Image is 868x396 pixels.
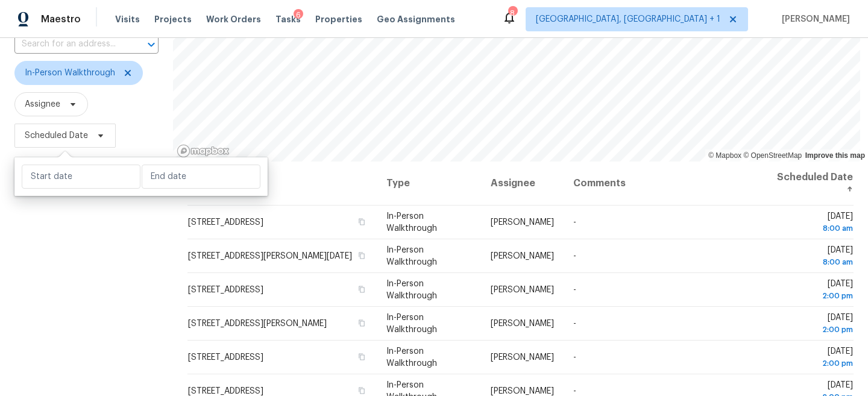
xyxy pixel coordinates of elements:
span: - [573,252,576,260]
span: - [573,319,576,328]
span: In-Person Walkthrough [386,313,437,334]
th: Comments [564,162,763,206]
span: [DATE] [773,212,853,234]
span: Properties [315,13,362,25]
span: [STREET_ADDRESS][PERSON_NAME][DATE] [188,252,352,260]
span: [PERSON_NAME] [491,319,554,328]
button: Copy Address [356,318,367,328]
span: Assignee [25,98,60,110]
div: 8:00 am [773,256,853,268]
a: OpenStreetMap [743,151,802,160]
button: Copy Address [356,250,367,261]
span: - [573,218,576,227]
a: Improve this map [805,151,865,160]
span: In-Person Walkthrough [25,67,115,79]
span: [PERSON_NAME] [491,252,554,260]
span: Projects [154,13,192,25]
span: - [573,353,576,362]
span: Visits [115,13,140,25]
button: Copy Address [356,385,367,396]
span: Maestro [41,13,81,25]
span: [DATE] [773,347,853,369]
span: In-Person Walkthrough [386,212,437,233]
input: End date [142,165,260,189]
th: Assignee [481,162,564,206]
span: [PERSON_NAME] [491,286,554,294]
span: [DATE] [773,313,853,336]
a: Mapbox [708,151,741,160]
span: [STREET_ADDRESS] [188,353,263,362]
button: Open [143,36,160,53]
span: In-Person Walkthrough [386,347,437,368]
span: - [573,286,576,294]
th: Address [187,162,377,206]
span: [STREET_ADDRESS] [188,387,263,395]
span: [DATE] [773,280,853,302]
div: 2:00 pm [773,357,853,369]
span: [STREET_ADDRESS] [188,286,263,294]
th: Type [377,162,481,206]
div: 2:00 pm [773,290,853,302]
span: [PERSON_NAME] [491,218,554,227]
span: [STREET_ADDRESS][PERSON_NAME] [188,319,327,328]
span: [PERSON_NAME] [491,387,554,395]
div: 6 [294,9,303,21]
span: In-Person Walkthrough [386,280,437,300]
span: - [573,387,576,395]
span: [GEOGRAPHIC_DATA], [GEOGRAPHIC_DATA] + 1 [536,13,720,25]
a: Mapbox homepage [177,144,230,158]
span: In-Person Walkthrough [386,246,437,266]
input: Start date [22,165,140,189]
span: [DATE] [773,246,853,268]
th: Scheduled Date ↑ [763,162,854,206]
div: 8:00 am [773,222,853,234]
div: 2:00 pm [773,324,853,336]
button: Copy Address [356,351,367,362]
span: Scheduled Date [25,130,88,142]
div: 8 [508,7,517,19]
button: Copy Address [356,284,367,295]
input: Search for an address... [14,35,125,54]
span: Geo Assignments [377,13,455,25]
span: Work Orders [206,13,261,25]
span: Tasks [275,15,301,24]
span: [STREET_ADDRESS] [188,218,263,227]
span: [PERSON_NAME] [777,13,850,25]
span: [PERSON_NAME] [491,353,554,362]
